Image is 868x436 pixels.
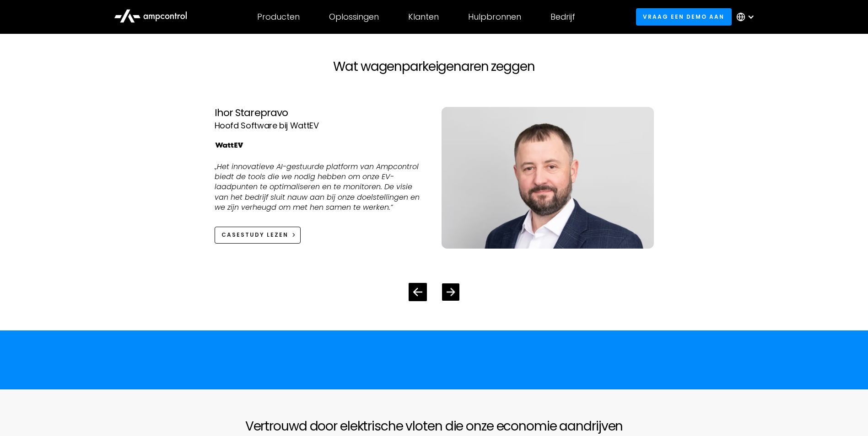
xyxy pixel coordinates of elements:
[636,8,732,25] a: Vraag een demo aan
[408,12,439,22] div: Klanten
[257,12,300,22] div: Producten
[245,419,623,434] h2: Vertrouwd door elektrische vloten die onze economie aandrijven
[409,283,427,301] div: Previous slide
[329,12,379,22] div: Oplossingen
[550,12,575,22] div: Bedrijf
[215,107,427,119] div: Ihor Starepravo
[215,119,427,133] div: Hoofd Software bij WattEV
[442,283,459,301] div: Next slide
[221,231,288,239] div: Casestudy lezen
[468,12,521,22] div: Hulpbronnen
[215,92,654,263] div: 2 / 4
[200,59,669,74] h2: Wat wagenparkeigenaren zeggen
[215,162,427,213] p: „Het innovatieve AI-gestuurde platform van Ampcontrol biedt de tools die we nodig hebben om onze ...
[215,227,301,244] a: Casestudy lezen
